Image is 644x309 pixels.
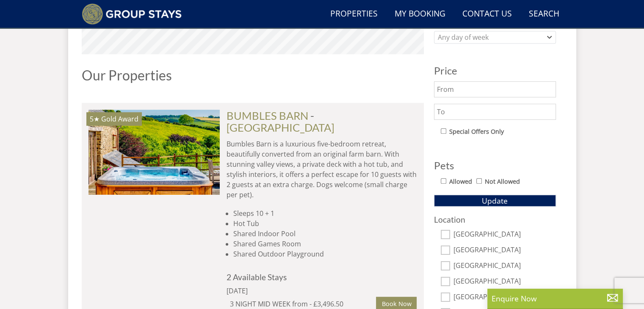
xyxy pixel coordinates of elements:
h1: Our Properties [82,68,424,83]
h3: Price [434,65,556,76]
div: 3 NIGHT MID WEEK from - £3,496.50 [230,299,376,309]
span: BUMBLES BARN has been awarded a Gold Award by Visit England [101,114,138,124]
label: Not Allowed [485,177,520,186]
label: [GEOGRAPHIC_DATA] [453,230,556,240]
a: My Booking [391,5,449,24]
a: BUMBLES BARN [227,109,308,122]
div: Combobox [434,31,556,44]
h4: 2 Available Stays [227,273,417,281]
a: Properties [327,5,381,24]
input: To [434,104,556,120]
label: [GEOGRAPHIC_DATA] [453,293,556,302]
label: [GEOGRAPHIC_DATA] [453,246,556,255]
img: Old-Barn-Ilfracombe-Holiday-home-Sleeps-11.original.jpg [88,110,220,194]
li: Shared Indoor Pool [233,229,417,239]
button: Update [434,195,556,207]
a: 5★ Gold Award [88,110,220,194]
label: [GEOGRAPHIC_DATA] [453,262,556,271]
li: Sleeps 10 + 1 [233,208,417,218]
p: Bumbles Barn is a luxurious five-bedroom retreat, beautifully converted from an original farm bar... [227,139,417,200]
span: - [227,109,334,134]
p: Enquire Now [492,293,619,304]
li: Shared Games Room [233,239,417,249]
li: Hot Tub [233,218,417,229]
div: [DATE] [227,286,341,296]
a: Contact Us [459,5,515,24]
h3: Pets [434,160,556,171]
label: Special Offers Only [449,127,504,136]
label: [GEOGRAPHIC_DATA] [453,277,556,287]
input: From [434,81,556,97]
img: Group Stays [82,3,182,25]
h3: Location [434,215,556,224]
li: Shared Outdoor Playground [233,249,417,259]
div: Any day of week [436,33,545,42]
a: [GEOGRAPHIC_DATA] [227,121,334,134]
span: BUMBLES BARN has a 5 star rating under the Quality in Tourism Scheme [90,114,100,124]
span: Update [482,196,508,206]
label: Allowed [449,177,472,186]
a: Search [525,5,563,24]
